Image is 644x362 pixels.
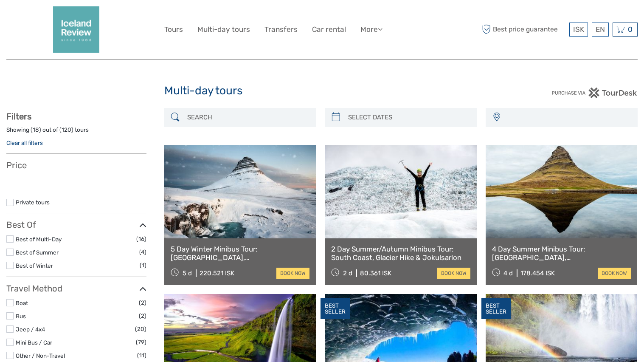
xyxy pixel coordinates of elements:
[503,269,513,277] span: 4 d
[573,25,584,34] span: ISK
[6,220,146,230] h3: Best Of
[321,298,350,320] div: BEST SELLER
[197,23,250,36] a: Multi-day tours
[16,236,62,243] a: Best of Multi-Day
[135,324,146,334] span: (20)
[437,268,470,279] a: book now
[480,23,567,37] span: Best price guarantee
[551,88,638,98] img: PurchaseViaTourDesk.png
[139,298,146,308] span: (2)
[16,339,52,346] a: Mini Bus / Car
[200,269,234,277] div: 220.521 ISK
[360,269,391,277] div: 80.361 ISK
[183,269,192,277] span: 5 d
[592,23,609,37] div: EN
[492,245,631,262] a: 4 Day Summer Minibus Tour: [GEOGRAPHIC_DATA], [GEOGRAPHIC_DATA], [GEOGRAPHIC_DATA] and [GEOGRAPHI...
[16,249,59,256] a: Best of Summer
[264,23,298,36] a: Transfers
[33,126,39,134] label: 18
[360,23,382,36] a: More
[164,23,183,36] a: Tours
[276,268,309,279] a: book now
[6,160,146,170] h3: Price
[171,245,309,262] a: 5 Day Winter Minibus Tour: [GEOGRAPHIC_DATA], [GEOGRAPHIC_DATA], [GEOGRAPHIC_DATA], South Coast &...
[312,23,346,36] a: Car rental
[16,326,45,333] a: Jeep / 4x4
[627,25,634,34] span: 0
[6,111,31,122] strong: Filters
[139,311,146,321] span: (2)
[343,269,352,277] span: 2 d
[16,262,53,269] a: Best of Winter
[6,139,43,146] a: Clear all filters
[520,269,555,277] div: 178.454 ISK
[16,199,50,206] a: Private tours
[481,298,511,320] div: BEST SELLER
[331,245,470,262] a: 2 Day Summer/Autumn Minibus Tour: South Coast, Glacier Hike & Jokulsarlon
[16,300,28,306] a: Boat
[184,110,312,125] input: SEARCH
[6,126,146,139] div: Showing ( ) out of ( ) tours
[136,234,146,244] span: (16)
[62,126,71,134] label: 120
[136,337,146,347] span: (79)
[16,352,65,359] a: Other / Non-Travel
[140,260,146,270] span: (1)
[598,268,631,279] a: book now
[345,110,473,125] input: SELECT DATES
[16,313,26,320] a: Bus
[6,283,146,294] h3: Travel Method
[164,84,480,98] h1: Multi-day tours
[139,247,146,257] span: (4)
[53,6,99,53] img: 2352-2242c590-57d0-4cbf-9375-f685811e12ac_logo_big.png
[137,351,146,360] span: (11)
